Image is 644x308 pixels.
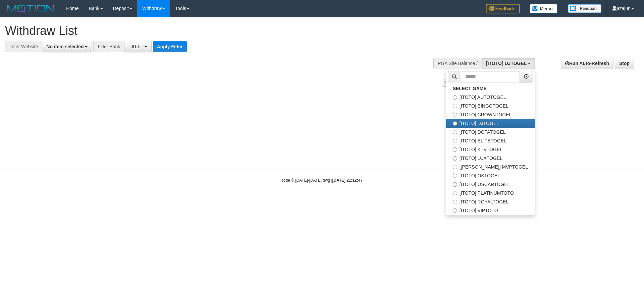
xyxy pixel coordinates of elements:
[453,174,457,178] input: [ITOTO] OKTOGEL
[446,145,535,154] label: [ITOTO] KTVTOGEL
[433,58,482,69] div: PGA Site Balance /
[446,154,535,163] label: [ITOTO] LUXTOGEL
[446,84,535,93] a: SELECT GAME
[453,200,457,204] input: [ITOTO] ROYALTOGEL
[446,110,535,119] label: [ITOTO] CROWNTOGEL
[453,86,487,91] b: SELECT GAME
[446,93,535,102] label: [ITOTO] AUTOTOGEL
[453,139,457,143] input: [ITOTO] ELITETOGEL
[453,121,457,126] input: [ITOTO] DJTOGEL
[46,44,84,49] span: No item selected
[615,58,634,69] a: Stop
[153,41,187,52] button: Apply Filter
[5,41,42,52] div: Filter Website
[446,119,535,128] label: [ITOTO] DJTOGEL
[453,147,457,152] input: [ITOTO] KTVTOGEL
[486,61,527,66] span: [ITOTO] DJTOGEL
[446,136,535,145] label: [ITOTO] ELITETOGEL
[124,41,151,52] button: - ALL -
[446,128,535,136] label: [ITOTO] DOTATOGEL
[446,163,535,171] label: [[PERSON_NAME]] MVPTOGEL
[332,178,363,183] strong: [DATE] 21:12:47
[5,3,56,13] img: MOTION_logo.png
[486,4,520,13] img: Feedback.jpg
[453,182,457,187] input: [ITOTO] OSCARTOGEL
[453,104,457,108] input: [ITOTO] BINGOTOGEL
[453,156,457,161] input: [ITOTO] LUXTOGEL
[446,102,535,110] label: [ITOTO] BINGOTOGEL
[446,206,535,215] label: [ITOTO] VIPTOTO
[453,165,457,169] input: [[PERSON_NAME]] MVPTOGEL
[42,41,92,52] button: No item selected
[453,95,457,100] input: [ITOTO] AUTOTOGEL
[530,4,558,13] img: Button%20Memo.svg
[561,58,613,69] a: Run Auto-Refresh
[453,113,457,117] input: [ITOTO] CROWNTOGEL
[453,191,457,195] input: [ITOTO] PLATINUMTOTO
[446,171,535,180] label: [ITOTO] OKTOGEL
[93,41,124,52] div: Filter Bank
[482,58,535,69] button: [ITOTO] DJTOGEL
[5,24,423,38] h1: Withdraw List
[568,4,601,13] img: panduan.png
[446,189,535,197] label: [ITOTO] PLATINUMTOTO
[281,178,363,183] small: code © [DATE]-[DATE] dwg |
[453,130,457,134] input: [ITOTO] DOTATOGEL
[446,197,535,206] label: [ITOTO] ROYALTOGEL
[128,44,143,49] span: - ALL -
[453,208,457,213] input: [ITOTO] VIPTOTO
[446,180,535,189] label: [ITOTO] OSCARTOGEL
